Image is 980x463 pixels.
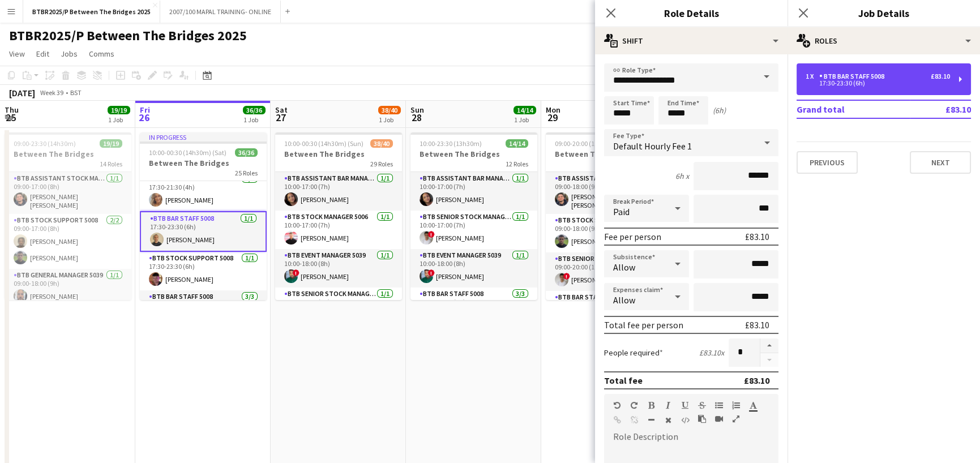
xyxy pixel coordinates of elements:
div: 1 Job [243,115,265,124]
app-card-role: BTB Assistant Bar Manager 50061/110:00-17:00 (7h)[PERSON_NAME] [275,172,402,211]
label: People required [604,348,663,358]
td: Grand total [797,100,910,118]
button: Ordered List [732,401,740,410]
div: Fee per person [604,231,661,242]
div: (6h) [713,105,726,115]
button: Next [910,151,971,174]
div: £83.10 [745,231,769,242]
h3: Between The Bridges [140,158,267,168]
div: 1 x [806,72,819,80]
span: 29 Roles [370,160,393,168]
app-card-role: BTB Host 50081/117:30-21:30 (4h)[PERSON_NAME] [140,173,267,211]
span: ! [428,231,435,238]
div: [DATE] [9,87,35,98]
div: £83.10 [744,375,769,386]
app-job-card: 09:00-23:30 (14h30m)19/19Between The Bridges14 RolesBTB Assistant Stock Manager 50061/109:00-17:0... [5,132,131,300]
span: Sun [410,105,424,115]
button: Strikethrough [698,401,706,410]
span: 09:00-23:30 (14h30m) [14,139,76,148]
app-card-role: BTB Stock support 50081/117:30-23:30 (6h)[PERSON_NAME] [140,252,267,290]
h1: BTBR2025/P Between The Bridges 2025 [9,27,247,44]
span: 12 Roles [506,160,528,168]
div: BST [70,88,82,97]
div: Total fee per person [604,319,683,331]
div: 1 Job [379,115,400,124]
a: Comms [84,46,119,61]
span: Mon [546,105,560,115]
app-job-card: 10:00-00:30 (14h30m) (Sun)38/40Between The Bridges29 RolesBTB Assistant Bar Manager 50061/110:00-... [275,132,402,300]
app-card-role: BTB Bar Staff 50081/117:30-23:30 (6h)[PERSON_NAME] [140,211,267,252]
div: BTB Bar Staff 5008 [819,72,889,80]
div: £83.10 [745,319,769,331]
app-card-role: BTB General Manager 50391/109:00-18:00 (9h)[PERSON_NAME] [5,269,131,307]
span: 27 [273,111,288,124]
a: Edit [32,46,54,61]
a: Jobs [56,46,82,61]
span: 14 Roles [100,160,122,168]
span: 10:00-23:30 (13h30m) [420,139,482,148]
span: Allow [613,294,635,306]
span: Sat [275,105,288,115]
button: Previous [797,151,858,174]
button: HTML Code [681,415,689,425]
app-job-card: In progress10:00-00:30 (14h30m) (Sat)36/36Between The Bridges25 RolesBTB Bar Staff 50081/117:30-2... [140,132,267,300]
button: BTBR2025/P Between The Bridges 2025 [23,1,160,23]
td: £83.10 [910,100,971,118]
button: Underline [681,401,689,410]
button: Unordered List [715,401,723,410]
span: 26 [138,111,150,124]
app-card-role: BTB Bar Staff 50081/1 [546,291,673,329]
span: Comms [89,49,114,59]
div: In progress [140,132,267,142]
button: Italic [664,401,672,410]
app-card-role: BTB Assistant Stock Manager 50061/109:00-18:00 (9h)[PERSON_NAME] [PERSON_NAME] [546,172,673,214]
span: 25 Roles [235,169,258,177]
div: 17:30-23:30 (6h) [806,80,950,86]
div: £83.10 [931,72,950,80]
app-card-role: BTB Assistant Bar Manager 50061/110:00-17:00 (7h)[PERSON_NAME] [410,172,537,211]
app-card-role: BTB Stock support 50082/209:00-17:00 (8h)[PERSON_NAME][PERSON_NAME] [5,214,131,269]
span: 10:00-00:30 (14h30m) (Sun) [284,139,363,148]
app-card-role: BTB Senior Stock Manager 50061/109:00-20:00 (11h)![PERSON_NAME] [546,252,673,291]
span: 09:00-20:00 (11h) [555,139,604,148]
div: 1 Job [514,115,536,124]
span: 29 [544,111,560,124]
span: ! [428,269,435,276]
span: 14/14 [506,139,528,148]
div: £83.10 x [699,348,724,358]
span: Edit [36,49,49,59]
span: Fri [140,105,150,115]
span: Thu [5,105,19,115]
span: Paid [613,206,630,217]
span: ! [293,269,299,276]
button: Text Color [749,401,757,410]
h3: Job Details [788,6,980,20]
div: Shift [595,27,788,54]
span: Default Hourly Fee 1 [613,140,692,152]
div: Total fee [604,375,643,386]
button: Increase [760,338,778,353]
span: 25 [3,111,19,124]
span: View [9,49,25,59]
span: Allow [613,261,635,273]
span: 38/40 [370,139,393,148]
div: Roles [788,27,980,54]
span: ! [563,273,570,280]
app-card-role: BTB Senior Stock Manager 50061/110:00-17:00 (7h)![PERSON_NAME] [410,211,537,249]
app-card-role: BTB Event Manager 50391/110:00-18:00 (8h)![PERSON_NAME] [275,249,402,288]
h3: Between The Bridges [5,149,131,159]
span: 14/14 [513,106,536,114]
app-card-role: BTB Event Manager 50391/110:00-18:00 (8h)![PERSON_NAME] [410,249,537,288]
span: Jobs [61,49,78,59]
button: Horizontal Line [647,415,655,425]
div: 1 Job [108,115,130,124]
app-job-card: 10:00-23:30 (13h30m)14/14Between The Bridges12 RolesBTB Assistant Bar Manager 50061/110:00-17:00 ... [410,132,537,300]
span: 38/40 [378,106,401,114]
span: 28 [409,111,424,124]
app-card-role: BTB Bar Staff 50083/3 [140,290,267,362]
app-job-card: 09:00-20:00 (11h)7/7Between The Bridges7 RolesBTB Assistant Stock Manager 50061/109:00-18:00 (9h)... [546,132,673,300]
